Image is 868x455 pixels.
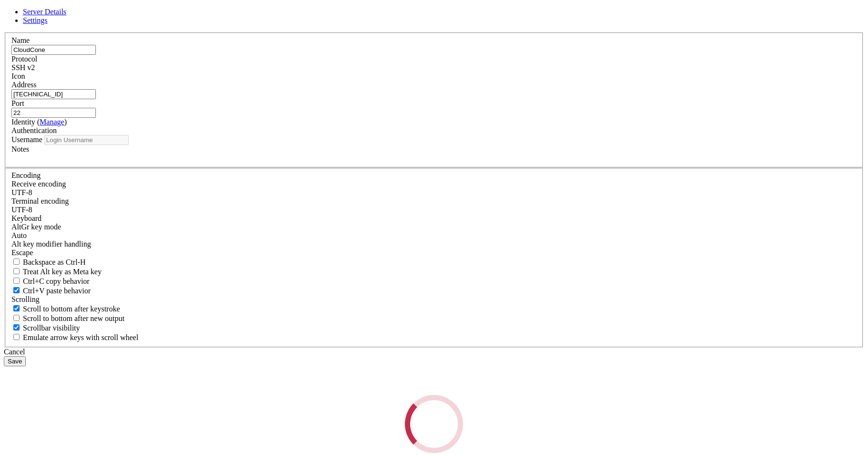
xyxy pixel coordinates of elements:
label: If true, the backspace should send BS ('\x08', aka ^H). Otherwise the backspace key should send '... [11,258,86,266]
a: Server Details [23,8,66,16]
span: Scroll to bottom after keystroke [23,305,120,313]
div: UTF-8 [11,206,857,214]
label: Controls how the Alt key is handled. Escape: Send an ESC prefix. 8-Bit: Add 128 to the typed char... [11,240,91,248]
span: UTF-8 [11,206,32,214]
input: Treat Alt key as Meta key [13,268,20,274]
label: Address [11,81,36,89]
label: Ctrl-C copies if true, send ^C to host if false. Ctrl-Shift-C sends ^C to host if true, copies if... [11,277,90,285]
label: Port [11,99,24,107]
label: Whether to scroll to the bottom on any keystroke. [11,305,120,313]
label: Name [11,36,30,44]
label: Scrolling [11,295,40,303]
div: Cancel [4,348,864,356]
span: Ctrl+V paste behavior [23,287,91,295]
label: When using the alternative screen buffer, and DECCKM (Application Cursor Keys) is active, mouse w... [11,333,138,341]
input: Scroll to bottom after new output [13,315,20,321]
a: Settings [23,16,48,24]
label: Encoding [11,171,41,179]
input: Ctrl+V paste behavior [13,287,20,293]
span: Scroll to bottom after new output [23,314,124,322]
label: Set the expected encoding for data received from the host. If the encodings do not match, visual ... [11,180,66,188]
input: Port Number [11,108,96,118]
input: Server Name [11,45,96,55]
span: Ctrl+C copy behavior [23,277,90,285]
label: Icon [11,72,25,80]
span: Treat Alt key as Meta key [23,268,102,276]
label: Whether the Alt key acts as a Meta key or as a distinct Alt key. [11,268,102,276]
span: Backspace as Ctrl-H [23,258,86,266]
span: SSH v2 [11,63,35,72]
a: Manage [40,118,64,126]
label: The vertical scrollbar mode. [11,324,80,332]
label: Protocol [11,55,37,63]
span: ( ) [37,118,67,126]
button: Save [4,356,26,366]
input: Host Name or IP [11,89,96,99]
input: Login Username [44,135,129,145]
div: UTF-8 [11,188,857,197]
label: Authentication [11,126,57,134]
input: Ctrl+C copy behavior [13,278,20,284]
label: Notes [11,145,29,153]
label: Identity [11,118,67,126]
label: Scroll to bottom after new output. [11,314,124,322]
label: Set the expected encoding for data received from the host. If the encodings do not match, visual ... [11,223,61,231]
div: Escape [11,248,857,257]
input: Scroll to bottom after keystroke [13,305,20,311]
input: Backspace as Ctrl-H [13,259,20,265]
label: The default terminal encoding. ISO-2022 enables character map translations (like graphics maps). ... [11,197,69,205]
label: Username [11,135,42,144]
div: SSH v2 [11,63,857,72]
label: Ctrl+V pastes if true, sends ^V to host if false. Ctrl+Shift+V sends ^V to host if true, pastes i... [11,287,91,295]
div: Auto [11,231,857,240]
span: Auto [11,231,27,239]
input: Scrollbar visibility [13,324,20,331]
input: Emulate arrow keys with scroll wheel [13,334,20,340]
span: UTF-8 [11,188,32,196]
span: Scrollbar visibility [23,324,80,332]
span: Escape [11,248,33,257]
label: Keyboard [11,214,41,222]
span: Emulate arrow keys with scroll wheel [23,333,138,341]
